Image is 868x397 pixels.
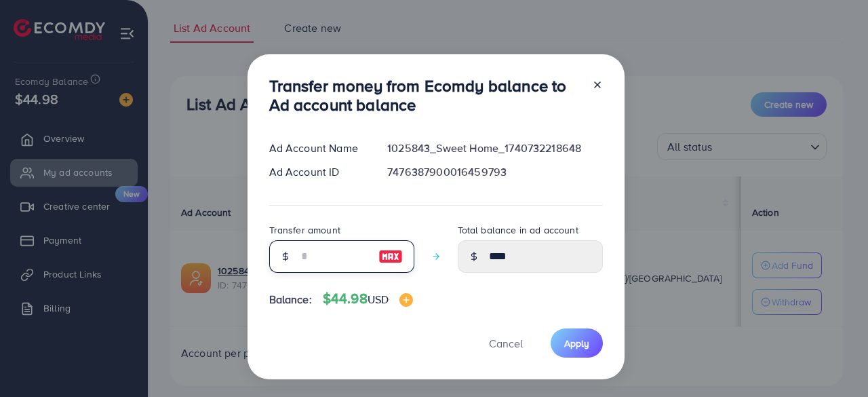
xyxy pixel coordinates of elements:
[323,290,413,307] h4: $44.98
[472,328,540,358] button: Cancel
[258,164,377,180] div: Ad Account ID
[376,140,613,156] div: 1025843_Sweet Home_1740732218648
[269,292,312,307] span: Balance:
[564,337,589,350] span: Apply
[378,248,403,265] img: image
[269,223,340,237] label: Transfer amount
[551,328,603,358] button: Apply
[368,292,389,307] span: USD
[258,140,377,156] div: Ad Account Name
[269,76,581,115] h3: Transfer money from Ecomdy balance to Ad account balance
[810,336,858,387] iframe: Chat
[458,223,578,237] label: Total balance in ad account
[489,336,523,351] span: Cancel
[399,293,413,307] img: image
[376,164,613,180] div: 7476387900016459793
